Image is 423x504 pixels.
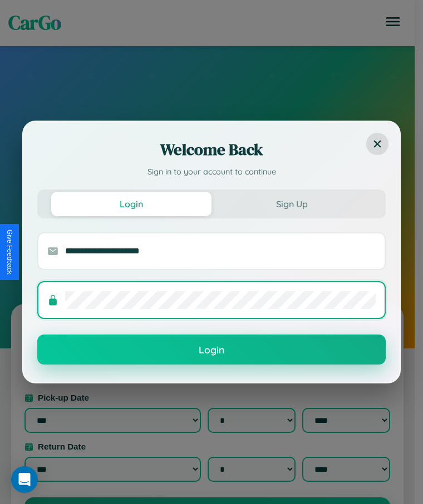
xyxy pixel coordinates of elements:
button: Login [37,335,386,365]
h2: Welcome Back [37,138,386,161]
div: Open Intercom Messenger [11,466,38,493]
button: Sign Up [211,192,372,216]
div: Give Feedback [6,229,13,275]
button: Login [51,192,211,216]
p: Sign in to your account to continue [37,166,386,178]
